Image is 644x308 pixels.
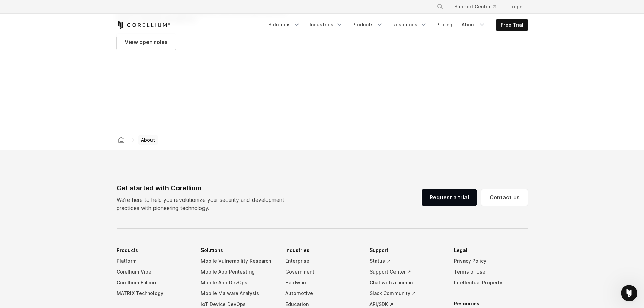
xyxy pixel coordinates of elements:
[138,135,158,145] span: About
[285,288,359,299] a: Automotive
[264,19,304,31] a: Solutions
[201,256,275,266] a: Mobile Vulnerability Research
[285,256,359,266] a: Enterprise
[117,288,190,299] a: MATRIX Technology
[117,256,190,266] a: Platform
[621,285,637,301] iframe: Intercom live chat
[115,135,127,145] a: Corellium home
[201,288,275,299] a: Mobile Malware Analysis
[285,266,359,277] a: Government
[348,19,387,31] a: Products
[434,1,446,13] button: Search
[117,183,290,193] div: Get started with Corellium
[117,266,190,277] a: Corellium Viper
[117,277,190,288] a: Corellium Falcon
[504,1,528,13] a: Login
[449,1,501,13] a: Support Center
[369,266,443,277] a: Support Center ↗
[369,256,443,266] a: Status ↗
[458,19,490,31] a: About
[264,19,528,31] div: Navigation Menu
[481,189,528,206] a: Contact us
[422,189,477,206] a: Request a trial
[429,1,528,13] div: Navigation Menu
[432,19,456,31] a: Pricing
[369,288,443,299] a: Slack Community ↗
[201,266,275,277] a: Mobile App Pentesting
[454,256,528,266] a: Privacy Policy
[388,19,431,31] a: Resources
[454,266,528,277] a: Terms of Use
[117,34,176,50] a: View open roles
[285,277,359,288] a: Hardware
[201,277,275,288] a: Mobile App DevOps
[117,21,170,29] a: Corellium Home
[454,277,528,288] a: Intellectual Property
[497,19,527,31] a: Free Trial
[306,19,347,31] a: Industries
[125,38,168,46] span: View open roles
[369,277,443,288] a: Chat with a human
[117,196,290,212] p: We’re here to help you revolutionize your security and development practices with pioneering tech...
